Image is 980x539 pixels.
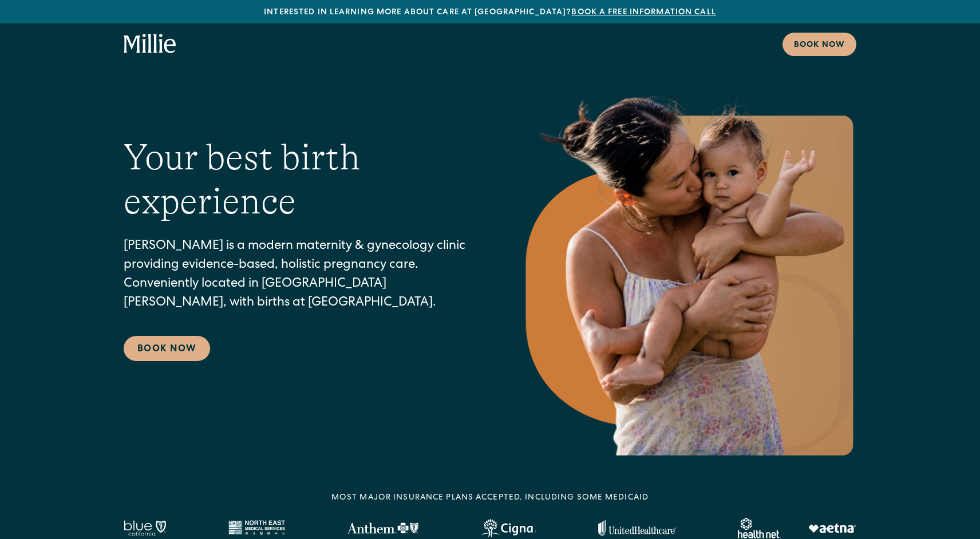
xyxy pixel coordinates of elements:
p: [PERSON_NAME] is a modern maternity & gynecology clinic providing evidence-based, holistic pregna... [124,237,476,313]
img: Cigna logo [481,519,536,537]
a: Book now [783,33,856,56]
img: Mother holding and kissing her baby on the cheek. [522,78,856,455]
div: Book now [794,39,845,51]
div: MOST MAJOR INSURANCE PLANS ACCEPTED, INCLUDING some MEDICAID [331,492,649,504]
a: Book Now [124,336,210,361]
img: Blue California logo [124,520,166,536]
img: Aetna logo [808,524,856,533]
h1: Your best birth experience [124,136,476,224]
img: Healthnet logo [738,518,781,538]
a: home [124,34,176,54]
img: North East Medical Services logo [228,520,285,536]
a: Book a free information call [571,9,716,17]
img: United Healthcare logo [598,520,676,536]
img: Anthem Logo [347,522,418,534]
